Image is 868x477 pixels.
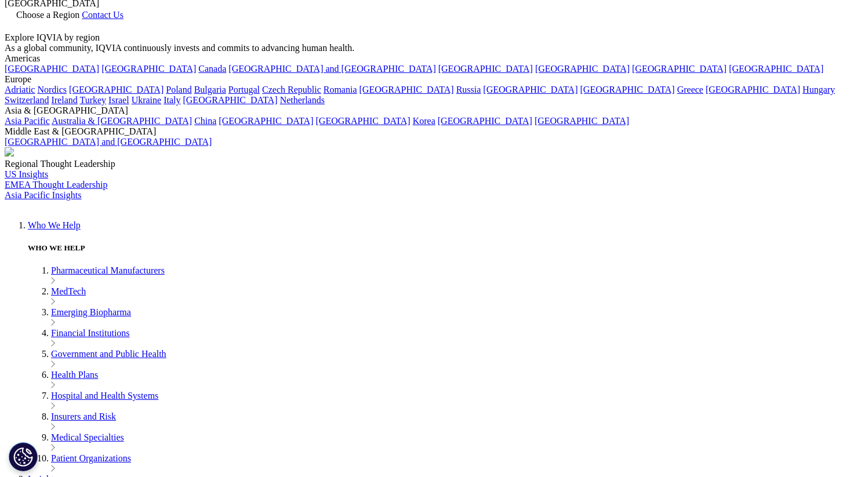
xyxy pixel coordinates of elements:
span: Choose a Region [16,10,79,20]
img: 2093_analyzing-data-using-big-screen-display-and-laptop.png [5,147,14,156]
a: Health Plans [51,370,98,380]
a: MedTech [51,286,86,296]
a: Israel [108,95,129,105]
a: Asia Pacific [5,116,50,126]
a: [GEOGRAPHIC_DATA] [535,64,630,74]
button: Cookies Settings [9,442,38,471]
a: Australia & [GEOGRAPHIC_DATA] [52,116,192,126]
a: EMEA Thought Leadership [5,180,107,190]
h5: WHO WE HELP [28,243,863,253]
a: [GEOGRAPHIC_DATA] [438,64,533,74]
div: As a global community, IQVIA continuously invests and commits to advancing human health. [5,43,863,53]
a: [GEOGRAPHIC_DATA] [183,95,277,105]
a: [GEOGRAPHIC_DATA] [535,116,629,126]
div: Americas [5,53,863,64]
a: Who We Help [28,220,81,230]
a: Pharmaceutical Manufacturers [51,265,165,275]
a: [GEOGRAPHIC_DATA] [69,85,164,94]
a: [GEOGRAPHIC_DATA] and [GEOGRAPHIC_DATA] [5,137,212,147]
a: Korea [413,116,435,126]
a: China [194,116,216,126]
div: Explore IQVIA by region [5,32,863,43]
a: Financial Institutions [51,328,130,338]
div: Asia & [GEOGRAPHIC_DATA] [5,105,863,116]
a: [GEOGRAPHIC_DATA] [219,116,313,126]
a: Netherlands [280,95,325,105]
a: Turkey [79,95,106,105]
div: Middle East & [GEOGRAPHIC_DATA] [5,126,863,137]
a: Insurers and Risk [51,412,116,421]
a: Asia Pacific Insights [5,190,81,200]
a: [GEOGRAPHIC_DATA] [483,85,578,94]
a: [GEOGRAPHIC_DATA] [632,64,727,74]
div: Regional Thought Leadership [5,159,863,169]
a: Contact Us [82,10,124,20]
a: Greece [677,85,703,94]
a: Hospital and Health Systems [51,391,158,400]
div: Europe [5,74,863,85]
a: [GEOGRAPHIC_DATA] [706,85,800,94]
a: Emerging Biopharma [51,307,131,317]
a: US Insights [5,169,48,179]
a: Portugal [228,85,260,94]
a: Ukraine [132,95,162,105]
a: [GEOGRAPHIC_DATA] [5,64,99,74]
a: [GEOGRAPHIC_DATA] [316,116,411,126]
a: Adriatic [5,85,35,94]
a: Hungary [802,85,835,94]
a: Romania [324,85,357,94]
a: Nordics [37,85,67,94]
a: Ireland [51,95,77,105]
a: Czech Republic [262,85,321,94]
a: [GEOGRAPHIC_DATA] [359,85,454,94]
a: Bulgaria [194,85,226,94]
a: Canada [198,64,226,74]
a: Government and Public Health [51,349,166,359]
a: Italy [164,95,180,105]
a: [GEOGRAPHIC_DATA] [729,64,823,74]
a: Switzerland [5,95,49,105]
a: [GEOGRAPHIC_DATA] and [GEOGRAPHIC_DATA] [228,64,435,74]
a: Patient Organizations [51,453,131,463]
a: [GEOGRAPHIC_DATA] [101,64,196,74]
a: [GEOGRAPHIC_DATA] [580,85,675,94]
a: Russia [456,85,481,94]
a: Poland [166,85,191,94]
a: [GEOGRAPHIC_DATA] [438,116,532,126]
a: Medical Specialties [51,432,124,442]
